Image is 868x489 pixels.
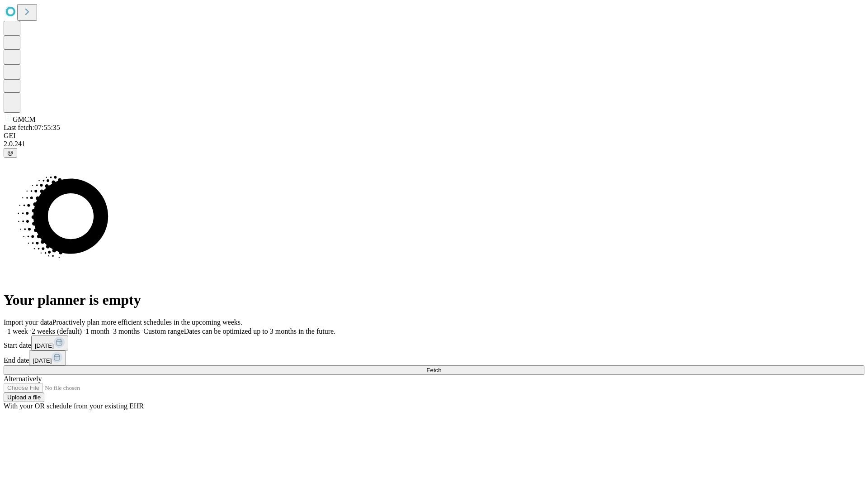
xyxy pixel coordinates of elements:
[4,350,864,365] div: End date
[113,327,140,335] span: 3 months
[184,327,335,335] span: Dates can be optimized up to 3 months in the future.
[4,375,42,383] span: Alternatively
[4,148,17,158] button: @
[35,342,54,349] span: [DATE]
[52,318,242,326] span: Proactively plan more efficient schedules in the upcoming weeks.
[4,292,864,308] h1: Your planner is empty
[4,124,60,131] span: Last fetch: 07:55:35
[4,318,52,326] span: Import your data
[4,365,864,375] button: Fetch
[426,367,441,374] span: Fetch
[7,327,28,335] span: 1 week
[33,357,52,364] span: [DATE]
[29,350,66,365] button: [DATE]
[4,140,864,148] div: 2.0.241
[31,336,68,350] button: [DATE]
[85,327,109,335] span: 1 month
[4,336,864,350] div: Start date
[4,132,864,140] div: GEI
[13,115,36,123] span: GMCM
[143,327,184,335] span: Custom range
[4,393,44,402] button: Upload a file
[4,402,144,410] span: With your OR schedule from your existing EHR
[32,327,82,335] span: 2 weeks (default)
[7,149,14,156] span: @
